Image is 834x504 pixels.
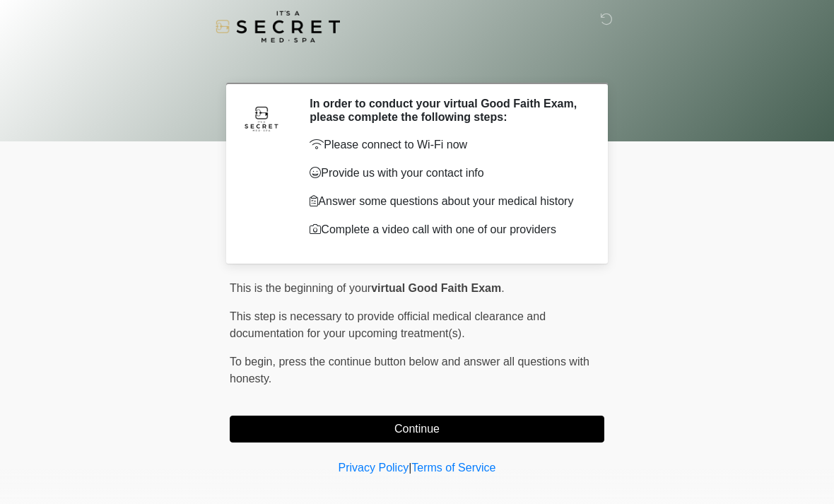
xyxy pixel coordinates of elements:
span: To begin, [230,356,278,368]
button: Continue [230,416,604,443]
h1: ‎ ‎ [219,51,615,77]
h2: In order to conduct your virtual Good Faith Exam, please complete the following steps: [310,97,583,124]
p: Complete a video call with one of our providers [310,221,583,238]
p: Please connect to Wi-Fi now [310,136,583,153]
p: Answer some questions about your medical history [310,193,583,210]
a: Privacy Policy [339,462,409,474]
a: Terms of Service [411,462,495,474]
img: Agent Avatar [240,97,283,139]
strong: virtual Good Faith Exam [371,282,501,294]
a: | [409,462,411,474]
span: . [501,282,504,294]
span: press the continue button below and answer all questions with honesty. [230,356,589,385]
span: This is the beginning of your [230,282,371,294]
img: It's A Secret Med Spa Logo [216,11,340,42]
span: This step is necessary to provide official medical clearance and documentation for your upcoming ... [230,310,546,339]
p: Provide us with your contact info [310,165,583,182]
